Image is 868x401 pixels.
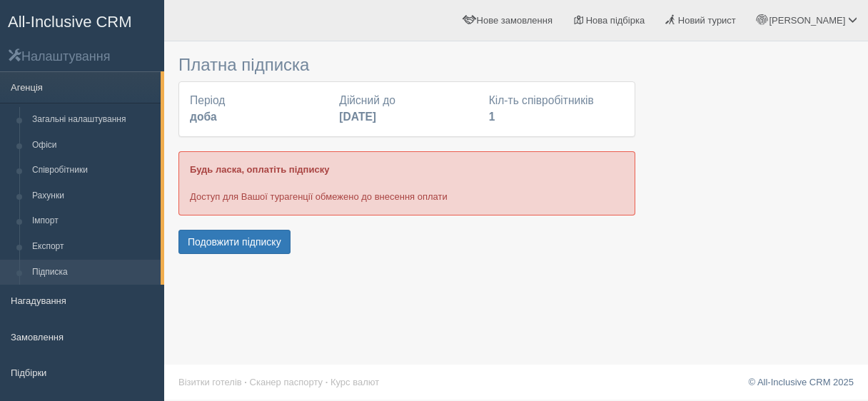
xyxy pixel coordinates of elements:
[190,111,217,123] b: доба
[244,377,247,387] span: ·
[325,377,328,387] span: ·
[769,15,845,26] span: [PERSON_NAME]
[190,164,329,175] b: Будь ласка, оплатіть підписку
[26,158,161,183] a: Співробітники
[678,15,736,26] span: Новий турист
[250,377,323,387] a: Сканер паспорту
[26,107,161,133] a: Загальні налаштування
[330,377,379,387] a: Курс валют
[26,133,161,158] a: Офіси
[1,1,163,40] a: All-Inclusive CRM
[26,260,161,285] a: Підписка
[339,111,376,123] b: [DATE]
[178,230,291,254] button: Подовжити підписку
[26,208,161,234] a: Імпорт
[8,13,132,31] span: All-Inclusive CRM
[178,151,635,215] div: Доступ для Вашої турагенції обмежено до внесення оплати
[489,111,495,123] b: 1
[26,234,161,260] a: Експорт
[178,377,242,387] a: Візитки готелів
[586,15,645,26] span: Нова підбірка
[183,93,332,126] div: Період
[477,15,552,26] span: Нове замовлення
[332,93,481,126] div: Дійсний до
[482,93,631,126] div: Кіл-ть співробітників
[748,377,854,387] a: © All-Inclusive CRM 2025
[178,56,635,74] h3: Платна підписка
[26,183,161,209] a: Рахунки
